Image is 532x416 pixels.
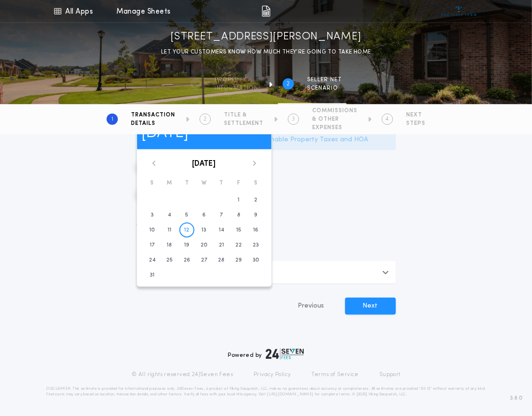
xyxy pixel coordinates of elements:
[247,177,265,189] div: S
[218,256,224,264] time: 28
[131,111,175,119] span: TRANSACTION
[131,120,175,127] span: DETAILS
[185,211,188,219] time: 5
[144,177,161,189] div: S
[201,226,206,234] time: 13
[184,226,189,234] time: 12
[231,253,246,268] button: 29
[253,241,259,249] time: 23
[46,386,486,397] p: DISCLAIMER: This estimate is provided for informational purposes only. 24|Seven Fees, a product o...
[231,223,246,238] button: 15
[215,85,258,92] span: information
[111,116,113,123] h2: 1
[236,226,241,234] time: 15
[219,241,224,249] time: 21
[228,348,304,360] div: Powered by
[215,76,258,84] span: Property
[184,256,190,264] time: 26
[231,193,246,208] button: 1
[386,116,389,123] h2: 4
[149,256,155,264] time: 24
[237,211,240,219] time: 8
[406,111,425,119] span: NEXT
[292,116,295,123] h2: 3
[162,223,177,238] button: 11
[193,158,216,169] button: [DATE]
[312,107,357,115] span: COMMISSIONS
[214,223,229,238] button: 14
[196,208,211,223] button: 6
[214,238,229,253] button: 21
[312,116,357,123] span: & OTHER
[254,226,259,234] time: 16
[150,241,154,249] time: 17
[168,226,171,234] time: 11
[167,241,172,249] time: 18
[248,193,263,208] button: 2
[195,177,213,189] div: W
[219,226,224,234] time: 14
[235,241,242,249] time: 22
[204,116,207,123] h2: 2
[150,271,154,279] time: 31
[254,196,258,204] time: 2
[214,208,229,223] button: 7
[196,223,211,238] button: 13
[178,177,195,189] div: T
[406,120,425,127] span: STEPS
[235,256,242,264] time: 29
[262,6,270,17] img: img
[162,238,177,253] button: 18
[145,268,160,283] button: 31
[161,177,178,189] div: M
[307,76,342,84] span: SELLER NET
[231,208,246,223] button: 8
[161,47,371,57] p: LET YOUR CUSTOMERS KNOW HOW MUCH THEY’RE GOING TO TAKE HOME
[267,393,313,396] a: [URL][DOMAIN_NAME]
[145,238,160,253] button: 17
[196,238,211,253] button: 20
[312,371,359,378] a: Terms of Service
[214,253,229,268] button: 28
[196,253,211,268] button: 27
[510,394,523,402] span: 3.8.0
[307,85,342,92] span: SCENARIO
[248,238,263,253] button: 23
[345,298,396,315] button: Next
[254,371,291,378] a: Privacy Policy
[179,223,194,238] button: 12
[145,208,160,223] button: 3
[200,241,208,249] time: 20
[179,238,194,253] button: 19
[279,298,343,315] button: Previous
[379,371,401,378] a: Support
[162,253,177,268] button: 25
[145,223,160,238] button: 10
[201,256,207,264] time: 27
[254,211,258,219] time: 9
[238,196,239,204] time: 1
[168,211,171,219] time: 4
[149,226,155,234] time: 10
[131,371,233,378] p: © All rights reserved. 24|Seven Fees
[202,211,206,219] time: 6
[224,111,263,119] span: TITLE &
[441,7,477,16] img: vs-icon
[171,30,362,45] h1: [STREET_ADDRESS][PERSON_NAME]
[230,177,247,189] div: F
[248,223,263,238] button: 16
[145,253,160,268] button: 24
[266,348,304,360] img: logo
[231,238,246,253] button: 22
[220,211,223,219] time: 7
[151,211,154,219] time: 3
[312,124,357,131] span: EXPENSES
[162,208,177,223] button: 4
[248,253,263,268] button: 30
[166,256,173,264] time: 25
[184,241,189,249] time: 19
[253,256,259,264] time: 30
[224,120,263,127] span: SETTLEMENT
[287,80,290,88] h2: 2
[248,208,263,223] button: 9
